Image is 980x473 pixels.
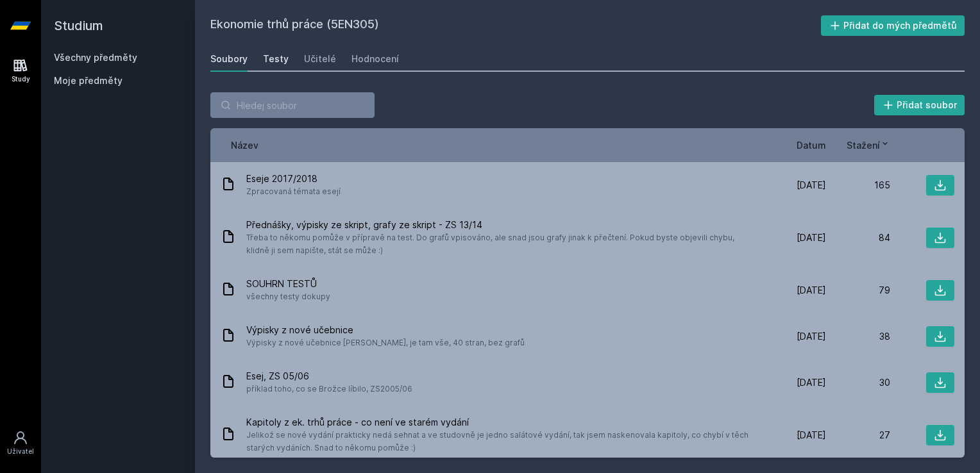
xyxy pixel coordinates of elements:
[797,330,826,343] span: [DATE]
[210,46,248,72] a: Soubory
[3,51,38,90] a: Study
[246,172,341,185] span: Eseje 2017/2018
[821,15,965,36] button: Přidat do mých předmětů
[246,185,341,198] span: Zpracovaná témata esejí
[231,138,258,152] button: Název
[304,46,336,72] a: Učitelé
[246,278,330,290] span: SOUHRN TESTŮ
[54,52,137,63] a: Všechny předměty
[246,336,525,349] span: Výpisky z nové učebnice [PERSON_NAME], je tam vše, 40 stran, bez grafů
[826,376,890,389] div: 30
[246,416,757,429] span: Kapitoly z ek. trhů práce - co není ve starém vydání
[351,53,399,65] div: Hodnocení
[246,370,412,383] span: Esej, ZS 05/06
[246,290,330,303] span: všechny testy dokupy
[210,53,248,65] div: Soubory
[826,231,890,244] div: 84
[54,74,122,87] span: Moje předměty
[3,424,38,463] a: Uživatel
[246,324,525,336] span: Výpisky z nové učebnice
[826,429,890,442] div: 27
[826,179,890,192] div: 165
[210,15,821,36] h2: Ekonomie trhů práce (5EN305)
[246,231,757,257] span: Třeba to někomu pomůže v přípravě na test. Do grafů vpisováno, ale snad jsou grafy jinak k přečte...
[797,376,826,389] span: [DATE]
[263,53,289,65] div: Testy
[12,74,30,84] div: Study
[246,429,757,454] span: Jelikož se nové vydání prakticky nedá sehnat a ve studovně je jedno salátové vydání, tak jsem nas...
[304,53,336,65] div: Učitelé
[797,138,826,152] button: Datum
[874,95,965,115] button: Přidat soubor
[246,383,412,395] span: příklad toho, co se Brožce líbilo, ZS2005/06
[351,46,399,72] a: Hodnocení
[826,284,890,297] div: 79
[263,46,289,72] a: Testy
[797,231,826,244] span: [DATE]
[210,92,375,118] input: Hledej soubor
[826,330,890,343] div: 38
[847,138,890,152] button: Stažení
[797,284,826,297] span: [DATE]
[797,429,826,442] span: [DATE]
[7,447,34,456] div: Uživatel
[797,179,826,192] span: [DATE]
[847,138,880,152] span: Stažení
[246,219,757,231] span: Přednášky, výpisky ze skript, grafy ze skript - ZS 13/14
